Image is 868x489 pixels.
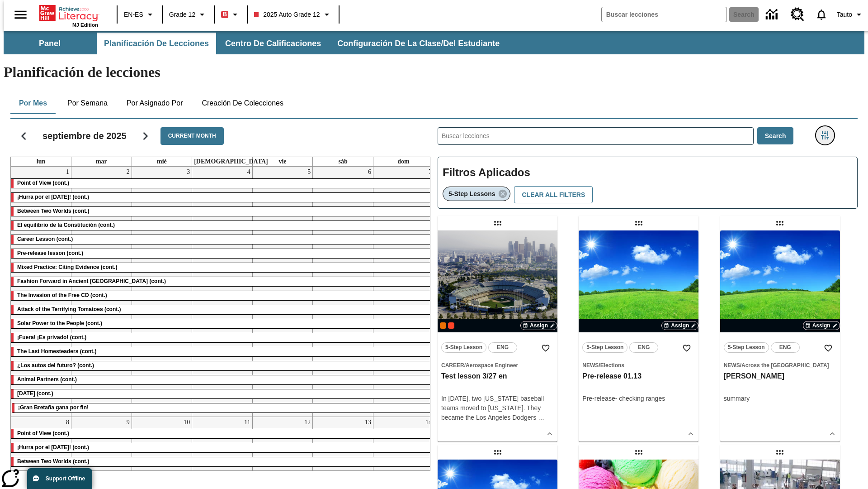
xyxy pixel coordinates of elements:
[17,278,166,284] span: Fashion Forward in Ancient Rome (cont.)
[366,167,373,177] a: 6 de septiembre de 2025
[11,375,434,384] div: Animal Partners (cont.)
[11,263,434,272] div: Mixed Practice: Citing Evidence (cont.)
[530,321,548,330] span: Assign
[724,360,836,370] span: Tema: News/Across the US
[11,193,434,202] div: ¡Hurra por el Día de la Constitución! (cont.)
[97,33,216,54] button: Planificación de lecciones
[363,417,373,428] a: 13 de septiembre de 2025
[632,216,646,230] div: Lección arrastrable: Pre-release 01.13
[448,322,454,329] div: Test 1
[17,376,77,383] span: Animal Partners (cont.)
[11,389,434,398] div: Día del Trabajo (cont.)
[11,443,434,452] div: ¡Hurra por el Día de la Constitución! (cont.)
[579,230,698,441] div: lesson details
[441,394,554,422] div: In [DATE], two [US_STATE] baseball teams moved to [US_STATE]. They became the Los Angeles Dodgers
[11,167,71,417] td: 1 de septiembre de 2025
[684,427,698,441] button: Ver más
[11,221,434,230] div: El equilibrio de la Constitución (cont.)
[242,417,252,428] a: 11 de septiembre de 2025
[820,340,836,356] button: Añadir a mis Favoritas
[441,342,486,353] button: 5-Step Lesson
[12,125,35,148] button: Regresar
[582,372,695,381] h3: Pre-release 01.13
[336,157,349,166] a: sábado
[306,167,312,177] a: 5 de septiembre de 2025
[330,33,507,54] button: Configuración de la clase/del estudiante
[11,179,434,188] div: Point of View (cont.)
[160,127,224,145] button: Current Month
[17,430,69,436] span: Point of View (cont.)
[17,250,83,256] span: Pre-release lesson (cont.)
[438,157,858,209] div: Filtros Aplicados
[18,404,89,411] span: ¡Gran Bretaña gana por fin!
[826,427,839,441] button: Ver más
[194,92,291,114] button: Creación de colecciones
[661,321,698,330] button: Assign Elegir fechas
[443,162,853,184] h2: Filtros Aplicados
[724,394,836,403] div: summary
[582,360,695,370] span: Tema: News/Elections
[250,6,335,23] button: Class: 2025 Auto Grade 12, Selecciona una clase
[443,187,510,201] div: Eliminar 5-Step Lessons el ítem seleccionado del filtro
[11,319,434,328] div: Solar Power to the People (cont.)
[812,321,830,330] span: Assign
[373,167,434,417] td: 7 de septiembre de 2025
[17,458,90,465] span: Between Two Worlds (cont.)
[64,417,71,428] a: 8 de septiembre de 2025
[42,130,127,141] h2: septiembre de 2025
[679,340,695,356] button: Añadir a mis Favoritas
[11,347,434,356] div: The Last Homesteaders (cont.)
[638,343,650,352] span: ENG
[94,157,109,166] a: martes
[35,157,47,166] a: lunes
[39,4,98,22] a: Portada
[134,125,157,148] button: Seguir
[837,10,852,19] span: Tauto
[497,343,509,352] span: ENG
[64,167,71,177] a: 1 de septiembre de 2025
[582,342,627,353] button: 5-Step Lesson
[724,342,769,353] button: 5-Step Lesson
[586,343,623,352] span: 5-Step Lesson
[17,264,117,270] span: Mixed Practice: Citing Evidence (cont.)
[760,2,785,27] a: Centro de información
[192,167,253,417] td: 4 de septiembre de 2025
[538,414,544,421] span: …
[17,320,102,326] span: Solar Power to the People (cont.)
[740,362,741,369] span: /
[17,362,94,369] span: ¿Los autos del futuro? (cont.)
[779,343,791,352] span: ENG
[438,128,753,144] input: Buscar lecciones
[17,306,121,312] span: Attack of the Terrifying Tomatoes (cont.)
[816,126,834,144] button: Menú lateral de filtros
[132,167,192,417] td: 3 de septiembre de 2025
[632,445,646,460] div: Lección arrastrable: Test regular lesson
[185,167,192,177] a: 3 de septiembre de 2025
[218,33,328,54] button: Centro de calificaciones
[629,342,658,353] button: ENG
[427,167,434,177] a: 7 de septiembre de 2025
[11,361,434,370] div: ¿Los autos del futuro? (cont.)
[728,343,765,352] span: 5-Step Lesson
[582,362,599,369] span: News
[491,216,505,230] div: Lección arrastrable: Test lesson 3/27 en
[440,322,446,329] span: OL 2025 Auto Grade 12
[803,321,840,330] button: Assign Elegir fechas
[785,2,810,27] a: Centro de recursos, Se abrirá en una pestaña nueva.
[182,417,192,428] a: 10 de septiembre de 2025
[11,249,434,258] div: Pre-release lesson (cont.)
[125,417,132,428] a: 9 de septiembre de 2025
[720,230,840,441] div: lesson details
[11,457,434,466] div: Between Two Worlds (cont.)
[724,372,836,381] h3: olga inkwell
[438,230,557,441] div: lesson details
[27,468,92,489] button: Support Offline
[17,180,69,186] span: Point of View (cont.)
[17,194,89,200] span: ¡Hurra por el Día de la Constitución! (cont.)
[7,1,34,28] button: Abrir el menú lateral
[448,190,495,197] span: 5-Step Lessons
[119,92,190,114] button: Por asignado por
[17,208,90,214] span: Between Two Worlds (cont.)
[120,6,159,23] button: Language: EN-ES, Selecciona un idioma
[217,6,244,23] button: Boost El color de la clase es rojo. Cambiar el color de la clase.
